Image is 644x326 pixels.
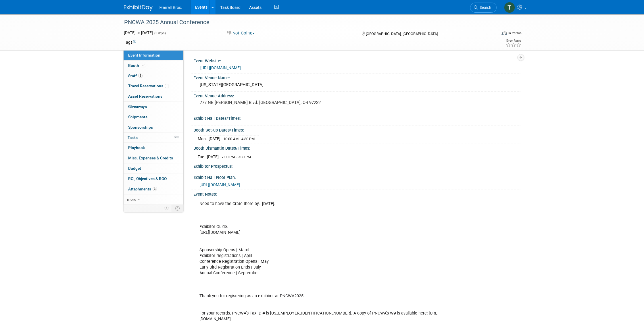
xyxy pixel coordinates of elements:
a: Playbook [124,143,183,153]
span: Asset Reservations [128,94,162,99]
span: Merrell Bros. [159,5,182,10]
span: Misc. Expenses & Credits [128,156,173,160]
a: Booth [124,61,183,71]
div: Booth Dismantle Dates/Times: [193,144,520,151]
span: (3 days) [154,31,166,35]
a: ROI, Objectives & ROO [124,174,183,184]
a: Event Information [124,50,183,60]
span: 1 [165,84,169,88]
td: Tue. [198,154,207,160]
a: Sponsorships [124,122,183,132]
span: to [136,30,141,35]
span: Playbook [128,145,145,150]
a: Giveaways [124,102,183,112]
span: more [127,197,136,202]
pre: 777 NE [PERSON_NAME] Blvd. [GEOGRAPHIC_DATA], OR 97232 [200,100,323,105]
td: Toggle Event Tabs [172,205,183,212]
span: Event Information [128,53,160,57]
a: Asset Reservations [124,91,183,101]
td: [DATE] [207,154,219,160]
i: Booth reservation complete [142,64,145,67]
a: Tasks [124,133,183,143]
td: Mon. [198,136,209,142]
a: Attachments3 [124,184,183,194]
span: 10:00 AM - 4:30 PM [223,137,255,141]
a: Search [470,3,497,13]
div: Exhibitor Prospectus: [193,162,520,169]
div: Exhibit Hall Dates/Times: [193,114,520,121]
span: Search [478,5,491,10]
button: Not Going [225,30,257,36]
td: Personalize Event Tab Strip [162,205,172,212]
span: 5 [138,74,143,78]
a: more [124,194,183,205]
a: [URL][DOMAIN_NAME] [199,182,240,187]
span: [GEOGRAPHIC_DATA], [GEOGRAPHIC_DATA] [366,32,438,36]
a: Misc. Expenses & Credits [124,153,183,163]
div: PNCWA 2025 Annual Conference [122,17,488,28]
a: [URL][DOMAIN_NAME] [200,65,241,70]
td: [DATE] [209,136,220,142]
div: Event Rating [506,39,521,42]
span: Budget [128,166,141,171]
span: ROI, Objectives & ROO [128,176,167,181]
span: Tasks [128,135,138,140]
div: Booth Set-up Dates/Times: [193,126,520,133]
img: Theresa Lucas [504,2,515,13]
a: Shipments [124,112,183,122]
span: Giveaways [128,104,147,109]
img: ExhibitDay [124,5,153,11]
a: Budget [124,163,183,173]
a: Travel Reservations1 [124,81,183,91]
a: Staff5 [124,71,183,81]
div: Event Venue Name: [193,74,520,81]
span: 7:00 PM - 9:30 PM [222,155,251,159]
span: Staff [128,74,143,78]
span: Sponsorships [128,125,153,130]
span: Travel Reservations [128,84,169,88]
div: Event Website: [193,57,520,64]
div: In-Person [508,31,522,35]
div: [US_STATE][GEOGRAPHIC_DATA] [198,80,516,89]
span: Attachments [128,187,157,191]
img: Format-Inperson.png [501,31,507,35]
div: Event Venue Address: [193,92,520,99]
span: [DATE] [DATE] [124,30,153,35]
span: Shipments [128,115,147,119]
span: 3 [153,187,157,191]
td: Tags [124,39,136,45]
div: Exhibit Hall Floor Plan: [193,173,520,180]
div: Event Notes: [193,190,520,197]
div: Event Format [463,30,522,38]
span: Booth [128,63,146,68]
